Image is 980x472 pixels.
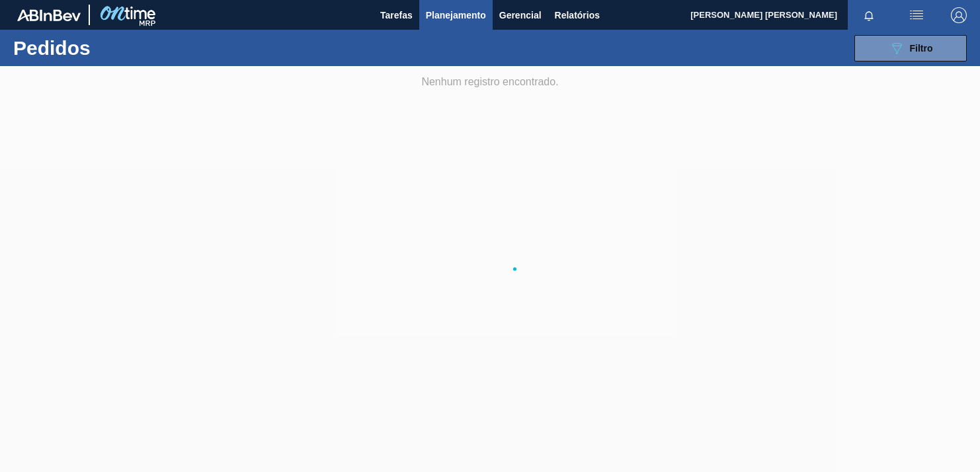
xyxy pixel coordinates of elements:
[555,7,600,23] span: Relatórios
[17,9,81,21] img: TNhmsLtSVTkK8tSr43FrP2fwEKptu5GPRR3wAAAABJRU5ErkJggg==
[13,40,202,56] h1: Pedidos
[426,7,486,23] span: Planejamento
[910,43,933,54] span: Filtro
[854,35,967,61] button: Filtro
[380,7,413,23] span: Tarefas
[848,6,890,24] button: Notificações
[909,7,924,23] img: userActions
[951,7,967,23] img: Logout
[499,7,542,23] span: Gerencial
